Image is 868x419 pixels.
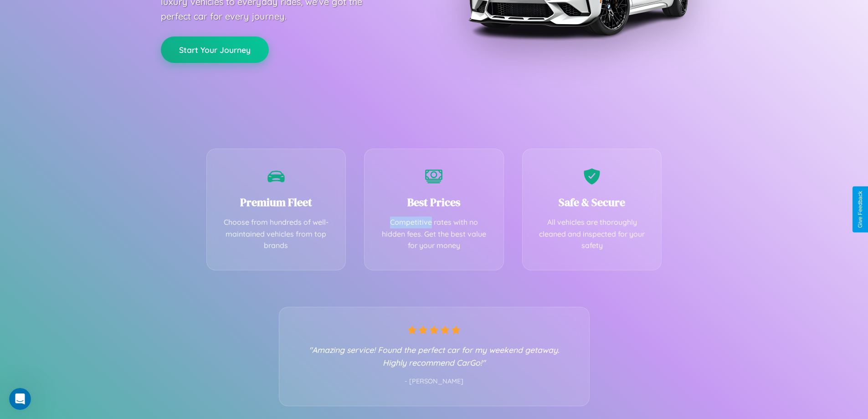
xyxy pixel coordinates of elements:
h3: Safe & Secure [536,195,648,210]
iframe: Intercom live chat [9,388,31,410]
p: Competitive rates with no hidden fees. Get the best value for your money [378,217,490,252]
h3: Premium Fleet [221,195,332,210]
p: Choose from hundreds of well-maintained vehicles from top brands [221,217,332,252]
p: - [PERSON_NAME] [298,376,571,388]
p: All vehicles are thoroughly cleaned and inspected for your safety [536,217,648,252]
div: Give Feedback [857,191,863,228]
button: Start Your Journey [161,36,269,63]
p: "Amazing service! Found the perfect car for my weekend getaway. Highly recommend CarGo!" [298,343,571,369]
h3: Best Prices [378,195,490,210]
